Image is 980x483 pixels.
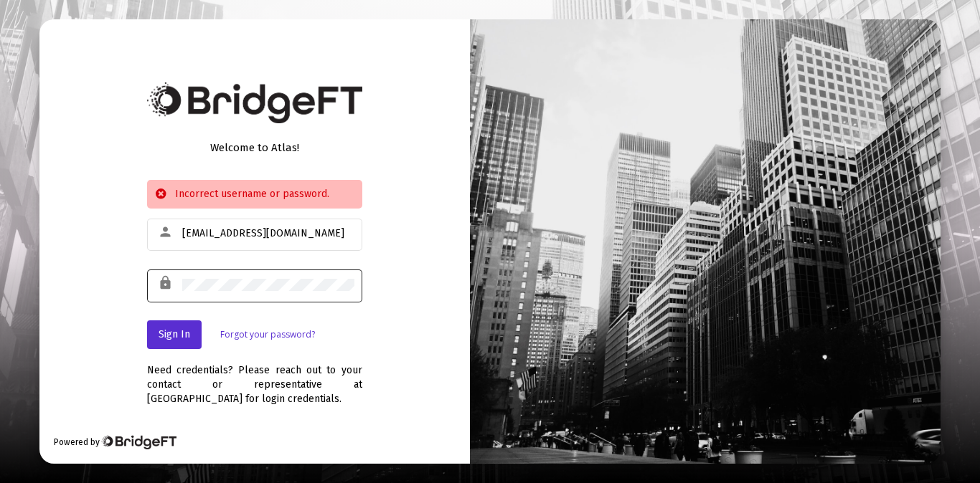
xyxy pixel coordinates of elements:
mat-icon: person [158,224,175,241]
button: Sign In [147,320,202,349]
a: Forgot your password? [220,327,315,342]
img: Bridge Financial Technology Logo [147,82,362,123]
span: Sign In [159,328,190,340]
div: Incorrect username or password. [147,180,362,209]
input: Email or Username [182,228,354,239]
div: Powered by [54,435,176,449]
img: Bridge Financial Technology Logo [101,435,176,449]
mat-icon: lock [158,274,175,292]
div: Need credentials? Please reach out to your contact or representative at [GEOGRAPHIC_DATA] for log... [147,349,362,406]
div: Welcome to Atlas! [147,140,362,155]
